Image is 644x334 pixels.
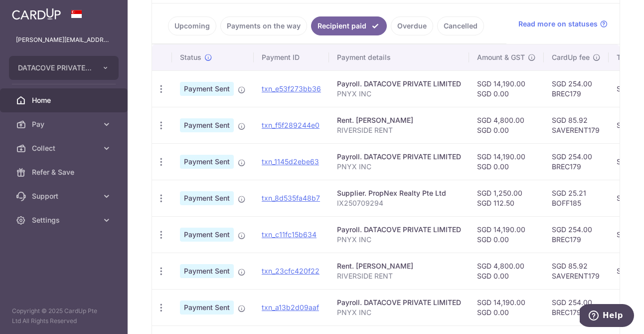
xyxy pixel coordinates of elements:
th: Payment ID [254,44,329,70]
th: Payment details [329,44,469,70]
p: PNYX INC [337,162,461,172]
td: SGD 254.00 BREC179 [544,70,609,107]
p: [PERSON_NAME][EMAIL_ADDRESS][PERSON_NAME][DOMAIN_NAME] [16,35,112,45]
span: Payment Sent [180,191,234,205]
span: CardUp fee [552,52,590,62]
a: Recipient paid [311,16,387,35]
span: Payment Sent [180,264,234,278]
p: PNYX INC [337,235,461,245]
span: Amount & GST [477,52,525,62]
td: SGD 14,190.00 SGD 0.00 [469,216,544,253]
a: Cancelled [437,16,484,35]
iframe: Opens a widget where you can find more information [580,304,634,329]
td: SGD 4,800.00 SGD 0.00 [469,107,544,143]
span: Refer & Save [32,167,98,177]
span: Home [32,95,98,105]
td: SGD 254.00 BREC179 [544,289,609,326]
td: SGD 14,190.00 SGD 0.00 [469,289,544,326]
td: SGD 4,800.00 SGD 0.00 [469,253,544,289]
a: Payments on the way [220,16,307,35]
p: RIVERSIDE RENT [337,271,461,281]
button: DATACOVE PRIVATE LIMITED [9,56,119,80]
a: txn_e53f273bb36 [262,84,321,93]
span: Settings [32,215,98,225]
div: Payroll. DATACOVE PRIVATE LIMITED [337,79,461,89]
a: txn_f5f289244e0 [262,121,320,129]
a: txn_1145d2ebe63 [262,157,319,166]
span: Support [32,191,98,201]
div: Payroll. DATACOVE PRIVATE LIMITED [337,152,461,162]
a: txn_c11fc15b634 [262,230,317,239]
span: Payment Sent [180,118,234,132]
div: Rent. [PERSON_NAME] [337,115,461,125]
div: Payroll. DATACOVE PRIVATE LIMITED [337,225,461,235]
a: txn_a13b2d09aaf [262,303,319,312]
img: CardUp [12,8,61,20]
td: SGD 254.00 BREC179 [544,216,609,253]
span: Payment Sent [180,82,234,96]
p: RIVERSIDE RENT [337,125,461,135]
div: Supplier. PropNex Realty Pte Ltd [337,188,461,198]
span: Read more on statuses [518,19,598,29]
td: SGD 14,190.00 SGD 0.00 [469,70,544,107]
span: Payment Sent [180,155,234,169]
td: SGD 85.92 SAVERENT179 [544,107,609,143]
div: Payroll. DATACOVE PRIVATE LIMITED [337,298,461,308]
a: txn_8d535fa48b7 [262,194,320,202]
td: SGD 1,250.00 SGD 112.50 [469,180,544,216]
span: Pay [32,119,98,129]
span: Payment Sent [180,228,234,242]
p: PNYX INC [337,308,461,318]
div: Rent. [PERSON_NAME] [337,261,461,271]
td: SGD 14,190.00 SGD 0.00 [469,143,544,180]
a: Upcoming [168,16,216,35]
p: IX250709294 [337,198,461,208]
span: DATACOVE PRIVATE LIMITED [18,63,92,73]
span: Status [180,52,201,62]
a: Overdue [391,16,433,35]
a: txn_23cfc420f22 [262,267,320,275]
a: Read more on statuses [518,19,608,29]
td: SGD 25.21 BOFF185 [544,180,609,216]
td: SGD 254.00 BREC179 [544,143,609,180]
span: Payment Sent [180,301,234,315]
span: Collect [32,143,98,153]
td: SGD 85.92 SAVERENT179 [544,253,609,289]
p: PNYX INC [337,89,461,99]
